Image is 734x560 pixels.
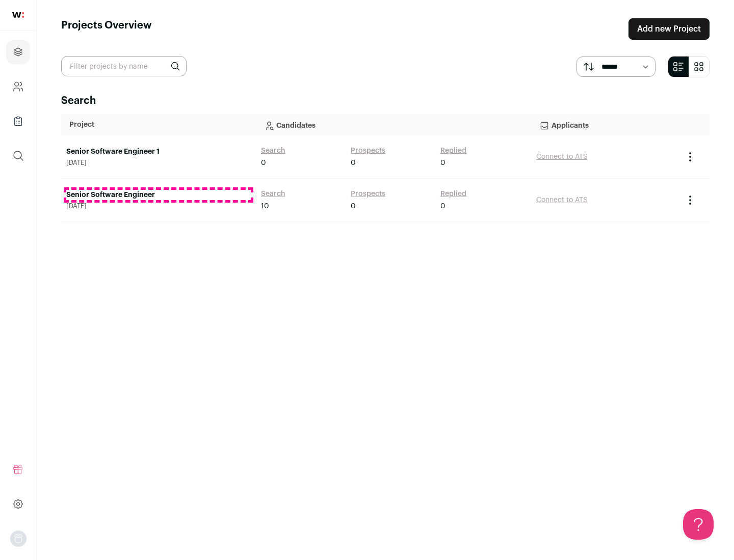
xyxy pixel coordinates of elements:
[61,94,710,108] h2: Search
[61,18,152,40] h1: Projects Overview
[440,201,445,211] span: 0
[351,201,356,211] span: 0
[684,151,696,163] button: Project Actions
[66,147,251,157] a: Senior Software Engineer 1
[6,74,30,99] a: Company and ATS Settings
[261,189,285,199] a: Search
[351,146,385,156] a: Prospects
[69,120,248,130] p: Project
[12,12,24,18] img: wellfound-shorthand-0d5821cbd27db2630d0214b213865d53afaa358527fdda9d0ea32b1df1b89c2c.svg
[261,201,269,211] span: 10
[264,115,523,135] p: Candidates
[684,194,696,206] button: Project Actions
[66,159,251,167] span: [DATE]
[683,509,714,540] iframe: Help Scout Beacon - Open
[6,109,30,133] a: Company Lists
[440,146,466,156] a: Replied
[440,158,445,168] span: 0
[6,40,30,64] a: Projects
[628,18,710,40] a: Add new Project
[351,189,385,199] a: Prospects
[539,115,671,135] p: Applicants
[261,146,285,156] a: Search
[10,530,27,547] img: nopic.png
[536,153,588,160] a: Connect to ATS
[351,158,356,168] span: 0
[261,158,266,168] span: 0
[440,189,466,199] a: Replied
[10,530,27,547] button: Open dropdown
[536,197,588,204] a: Connect to ATS
[61,56,187,76] input: Filter projects by name
[66,202,251,210] span: [DATE]
[66,190,251,200] a: Senior Software Engineer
